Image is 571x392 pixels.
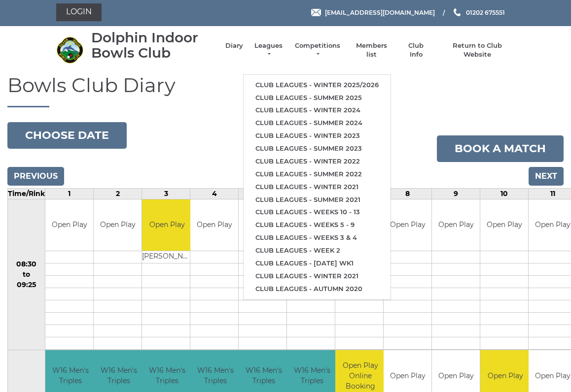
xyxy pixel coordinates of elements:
[94,188,142,199] td: 2
[437,135,564,162] a: Book a match
[8,188,45,199] td: Time/Rink
[239,199,286,251] td: Open Play
[244,194,391,206] a: Club leagues - Summer 2021
[311,9,321,16] img: Email
[244,244,391,257] a: Club leagues - Week 2
[529,167,564,186] input: Next
[244,117,391,130] a: Club leagues - Summer 2024
[45,188,94,199] td: 1
[142,199,192,251] td: Open Play
[239,188,287,199] td: 5
[244,231,391,244] a: Club leagues - Weeks 3 & 4
[384,199,431,251] td: Open Play
[244,219,391,231] a: Club leagues - Weeks 5 - 9
[244,155,391,168] a: Club leagues - Winter 2022
[7,167,64,186] input: Previous
[244,283,391,295] a: Club leagues - Autumn 2020
[432,199,480,251] td: Open Play
[244,270,391,283] a: Club leagues - Winter 2021
[142,251,192,263] td: [PERSON_NAME]
[244,168,391,181] a: Club leagues - Summer 2022
[56,3,102,21] a: Login
[244,181,391,194] a: Club leagues - Winter 2021
[244,104,391,117] a: Club leagues - Winter 2024
[253,41,284,59] a: Leagues
[384,188,432,199] td: 8
[440,41,515,59] a: Return to Club Website
[402,41,430,59] a: Club Info
[325,8,435,16] span: [EMAIL_ADDRESS][DOMAIN_NAME]
[244,130,391,142] a: Club leagues - Winter 2023
[351,41,392,59] a: Members list
[45,199,93,251] td: Open Play
[94,199,142,251] td: Open Play
[244,257,391,270] a: Club leagues - [DATE] wk1
[454,8,461,16] img: Phone us
[244,206,391,219] a: Club leagues - Weeks 10 - 13
[480,188,529,199] td: 10
[56,36,83,64] img: Dolphin Indoor Bowls Club
[225,41,243,50] a: Diary
[452,8,505,17] a: Phone us 01202 675551
[190,199,238,251] td: Open Play
[142,188,190,199] td: 3
[294,41,341,59] a: Competitions
[91,30,215,61] div: Dolphin Indoor Bowls Club
[480,199,528,251] td: Open Play
[244,142,391,155] a: Club leagues - Summer 2023
[244,92,391,104] a: Club leagues - Summer 2025
[7,74,564,107] h1: Bowls Club Diary
[432,188,480,199] td: 9
[244,79,391,92] a: Club leagues - Winter 2025/2026
[8,199,45,350] td: 08:30 to 09:25
[243,74,391,300] ul: Leagues
[190,188,239,199] td: 4
[466,8,505,16] span: 01202 675551
[311,8,435,17] a: Email [EMAIL_ADDRESS][DOMAIN_NAME]
[7,122,127,149] button: Choose date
